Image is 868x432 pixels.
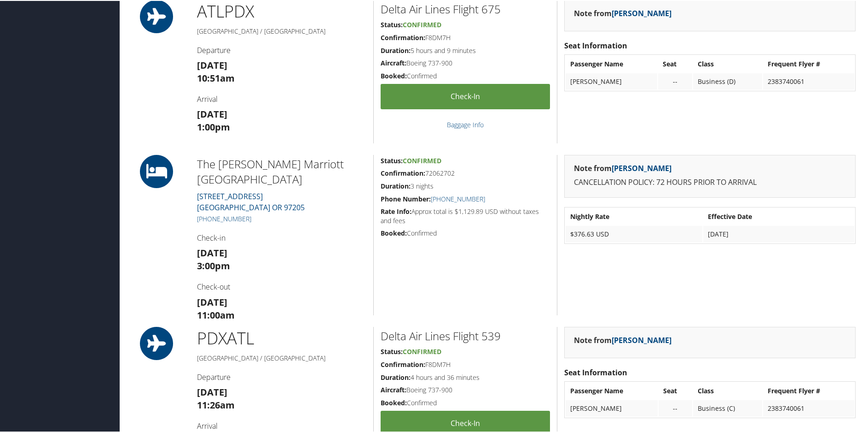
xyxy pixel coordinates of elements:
[566,55,657,71] th: Passenger Name
[574,7,671,18] strong: Note from
[381,19,403,28] strong: Status:
[431,194,485,202] a: [PHONE_NUMBER]
[403,346,441,355] span: Confirmed
[381,372,411,381] strong: Duration:
[197,353,367,362] h5: [GEOGRAPHIC_DATA] / [GEOGRAPHIC_DATA]
[197,398,235,410] strong: 11:26am
[381,228,407,237] strong: Booked:
[574,162,671,172] strong: Note from
[197,385,227,397] strong: [DATE]
[403,19,441,28] span: Confirmed
[693,55,762,71] th: Class
[197,295,227,308] strong: [DATE]
[658,55,692,71] th: Seat
[612,334,671,344] a: [PERSON_NAME]
[197,308,235,320] strong: 11:00am
[763,382,854,398] th: Frequent Flyer #
[763,399,854,416] td: 2383740061
[612,162,671,172] a: [PERSON_NAME]
[564,367,627,377] strong: Seat Information
[381,206,550,224] h5: Approx total is $1,129.89 USD without taxes and fees
[381,0,550,16] h2: Delta Air Lines Flight 675
[574,334,671,344] strong: Note from
[693,399,762,416] td: Business (C)
[197,420,367,430] h4: Arrival
[197,326,367,349] h1: PDX ATL
[566,225,702,242] td: $376.63 USD
[381,206,411,215] strong: Rate Info:
[763,72,854,89] td: 2383740061
[566,382,658,398] th: Passenger Name
[693,72,762,89] td: Business (D)
[703,225,854,242] td: [DATE]
[381,155,403,164] strong: Status:
[381,327,550,343] h2: Delta Air Lines Flight 539
[197,371,367,381] h4: Departure
[659,382,693,398] th: Seat
[403,155,441,164] span: Confirmed
[381,359,425,368] strong: Confirmation:
[381,181,550,190] h5: 3 nights
[381,32,550,41] h5: F8DM7H
[693,382,762,398] th: Class
[703,207,854,224] th: Effective Date
[381,385,550,394] h5: Boeing 737-900
[381,397,407,406] strong: Booked:
[197,246,227,258] strong: [DATE]
[381,168,550,177] h5: 72062702
[763,55,854,71] th: Frequent Flyer #
[612,7,671,18] a: [PERSON_NAME]
[197,58,227,71] strong: [DATE]
[381,359,550,368] h5: F8DM7H
[381,58,550,67] h5: Boeing 737-900
[197,93,367,103] h4: Arrival
[197,44,367,54] h4: Departure
[566,207,702,224] th: Nightly Rate
[197,26,367,35] h5: [GEOGRAPHIC_DATA] / [GEOGRAPHIC_DATA]
[197,232,367,242] h4: Check-in
[197,120,230,132] strong: 1:00pm
[566,399,658,416] td: [PERSON_NAME]
[381,45,550,54] h5: 5 hours and 9 minutes
[197,71,235,83] strong: 10:51am
[381,45,411,54] strong: Duration:
[381,58,406,66] strong: Aircraft:
[197,213,251,222] a: [PHONE_NUMBER]
[197,259,230,271] strong: 3:00pm
[564,40,627,50] strong: Seat Information
[381,194,431,202] strong: Phone Number:
[574,176,846,188] p: CANCELLATION POLICY: 72 HOURS PRIOR TO ARRIVAL
[381,385,406,393] strong: Aircraft:
[381,372,550,381] h5: 4 hours and 36 minutes
[197,281,367,291] h4: Check-out
[381,228,550,237] h5: Confirmed
[663,77,688,85] div: --
[197,107,227,119] strong: [DATE]
[381,71,550,80] h5: Confirmed
[447,119,484,128] a: Baggage Info
[381,83,550,108] a: Check-in
[381,397,550,407] h5: Confirmed
[197,155,367,186] h2: The [PERSON_NAME] Marriott [GEOGRAPHIC_DATA]
[381,71,407,79] strong: Booked:
[381,168,425,177] strong: Confirmation:
[381,32,425,41] strong: Confirmation:
[381,181,411,189] strong: Duration:
[197,190,305,212] a: [STREET_ADDRESS][GEOGRAPHIC_DATA] OR 97205
[381,346,403,355] strong: Status:
[663,403,688,412] div: --
[566,72,657,89] td: [PERSON_NAME]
